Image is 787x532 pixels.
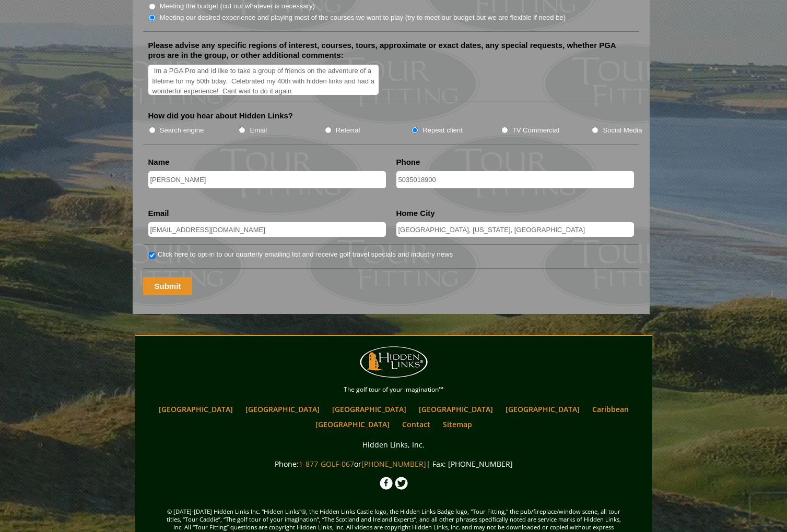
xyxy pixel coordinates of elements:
label: Referral [336,125,360,136]
label: Social Media [603,125,642,136]
p: Hidden Links, Inc. [138,438,650,451]
label: Meeting the budget (cut out whatever is necessary) [160,1,315,11]
img: Twitter [395,477,408,490]
a: [GEOGRAPHIC_DATA] [414,402,498,417]
a: Caribbean [587,402,634,417]
label: Please advise any specific regions of interest, courses, tours, approximate or exact dates, any s... [148,40,634,61]
p: The golf tour of your imagination™ [138,384,650,395]
a: 1-877-GOLF-067 [299,459,354,469]
p: Phone: or | Fax: [PHONE_NUMBER] [138,457,650,470]
label: Search engine [160,125,204,136]
a: [GEOGRAPHIC_DATA] [500,402,585,417]
label: Email [148,208,169,219]
label: How did you hear about Hidden Links? [148,111,293,121]
label: Repeat client [422,125,463,136]
a: [GEOGRAPHIC_DATA] [240,402,325,417]
label: Home City [396,208,435,219]
img: Facebook [380,477,393,490]
label: Name [148,157,170,167]
a: [GEOGRAPHIC_DATA] [327,402,412,417]
a: [GEOGRAPHIC_DATA] [310,417,395,432]
label: Email [250,125,267,136]
label: Meeting our desired experience and playing most of the courses we want to play (try to meet our b... [160,13,566,23]
label: Phone [396,157,420,167]
a: Contact [397,417,436,432]
label: TV Commercial [512,125,559,136]
a: Sitemap [438,417,477,432]
a: [PHONE_NUMBER] [361,459,426,469]
input: Submit [143,277,193,295]
label: Click here to opt-in to our quarterly emailing list and receive golf travel specials and industry... [158,249,453,260]
a: [GEOGRAPHIC_DATA] [154,402,238,417]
